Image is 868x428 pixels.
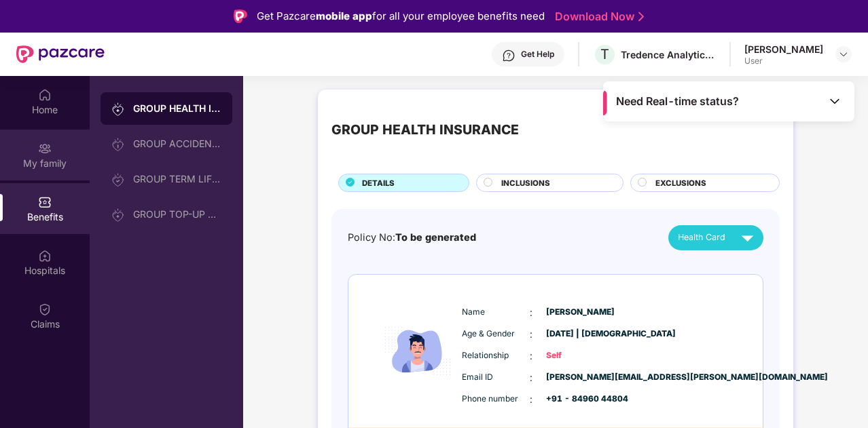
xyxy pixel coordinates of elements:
span: : [530,349,532,364]
button: Health Card [668,225,763,250]
span: Age & Gender [462,328,530,341]
span: Self [546,349,614,362]
strong: mobile app [316,9,372,22]
img: svg+xml;base64,PHN2ZyBpZD0iSG9zcGl0YWxzIiB4bWxucz0iaHR0cDovL3d3dy53My5vcmcvMjAwMC9zdmciIHdpZHRoPS... [38,249,52,262]
div: GROUP HEALTH INSURANCE [331,119,519,140]
img: Toggle Icon [828,94,842,108]
span: Health Card [678,231,725,244]
img: svg+xml;base64,PHN2ZyB3aWR0aD0iMjAiIGhlaWdodD0iMjAiIHZpZXdCb3g9IjAgMCAyMCAyMCIgZmlsbD0ibm9uZSIgeG... [111,173,125,187]
span: [PERSON_NAME] [546,306,614,319]
div: Get Help [521,49,554,60]
span: +91 - 84960 44804 [546,393,614,406]
img: svg+xml;base64,PHN2ZyBpZD0iQ2xhaW0iIHhtbG5zPSJodHRwOi8vd3d3LnczLm9yZy8yMDAwL3N2ZyIgd2lkdGg9IjIwIi... [38,303,52,316]
span: : [530,392,532,407]
span: : [530,370,532,385]
span: To be generated [395,231,476,243]
span: Relationship [462,349,530,362]
span: : [530,327,532,342]
span: Phone number [462,393,530,406]
span: Email ID [462,371,530,384]
span: DETAILS [362,177,395,189]
img: svg+xml;base64,PHN2ZyBpZD0iSGVscC0zMngzMiIgeG1sbnM9Imh0dHA6Ly93d3cudzMub3JnLzIwMDAvc3ZnIiB3aWR0aD... [502,49,516,62]
span: T [600,46,609,62]
div: Tredence Analytics Solutions Private Limited [621,48,716,61]
img: svg+xml;base64,PHN2ZyB4bWxucz0iaHR0cDovL3d3dy53My5vcmcvMjAwMC9zdmciIHZpZXdCb3g9IjAgMCAyNCAyNCIgd2... [736,226,759,250]
div: GROUP TOP-UP POLICY [133,209,221,220]
span: Need Real-time status? [616,94,739,109]
img: svg+xml;base64,PHN2ZyB3aWR0aD0iMjAiIGhlaWdodD0iMjAiIHZpZXdCb3g9IjAgMCAyMCAyMCIgZmlsbD0ibm9uZSIgeG... [111,102,125,116]
span: : [530,305,532,320]
img: svg+xml;base64,PHN2ZyB3aWR0aD0iMjAiIGhlaWdodD0iMjAiIHZpZXdCb3g9IjAgMCAyMCAyMCIgZmlsbD0ibm9uZSIgeG... [111,208,125,222]
img: svg+xml;base64,PHN2ZyB3aWR0aD0iMjAiIGhlaWdodD0iMjAiIHZpZXdCb3g9IjAgMCAyMCAyMCIgZmlsbD0ibm9uZSIgeG... [38,142,52,155]
img: svg+xml;base64,PHN2ZyB3aWR0aD0iMjAiIGhlaWdodD0iMjAiIHZpZXdCb3g9IjAgMCAyMCAyMCIgZmlsbD0ibm9uZSIgeG... [111,138,125,151]
div: [PERSON_NAME] [744,43,823,56]
div: GROUP TERM LIFE INSURANCE [133,174,221,184]
img: svg+xml;base64,PHN2ZyBpZD0iSG9tZSIgeG1sbnM9Imh0dHA6Ly93d3cudzMub3JnLzIwMDAvc3ZnIiB3aWR0aD0iMjAiIG... [38,88,52,102]
div: Get Pazcare for all your employee benefits need [257,8,545,24]
span: INCLUSIONS [501,177,550,189]
span: [PERSON_NAME][EMAIL_ADDRESS][PERSON_NAME][DOMAIN_NAME] [546,371,614,384]
img: svg+xml;base64,PHN2ZyBpZD0iQmVuZWZpdHMiIHhtbG5zPSJodHRwOi8vd3d3LnczLm9yZy8yMDAwL3N2ZyIgd2lkdGg9Ij... [38,195,52,209]
img: Logo [234,9,247,23]
span: EXCLUSIONS [655,177,706,189]
img: svg+xml;base64,PHN2ZyBpZD0iRHJvcGRvd24tMzJ4MzIiIHhtbG5zPSJodHRwOi8vd3d3LnczLm9yZy8yMDAwL3N2ZyIgd2... [838,49,849,60]
img: New Pazcare Logo [16,45,105,63]
div: GROUP HEALTH INSURANCE [133,102,221,115]
img: Stroke [638,9,644,24]
a: Download Now [555,9,640,24]
div: GROUP ACCIDENTAL INSURANCE [133,138,221,149]
img: icon [377,295,458,407]
span: Name [462,306,530,319]
div: Policy No: [348,230,476,246]
span: [DATE] | [DEMOGRAPHIC_DATA] [546,328,614,341]
div: User [744,56,823,66]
